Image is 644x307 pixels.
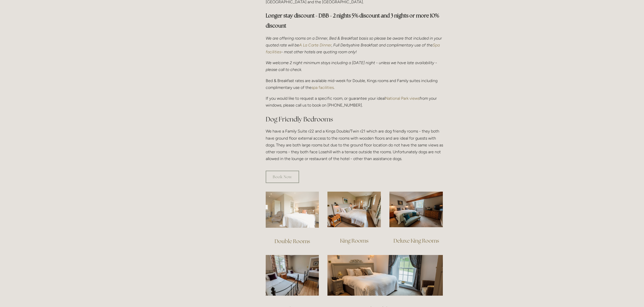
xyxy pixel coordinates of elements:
[266,36,443,47] em: We are offering rooms on a Dinner, Bed & Breakfast basis so please be aware that included in your...
[327,255,443,295] img: The Edale Suite, Losehill Hotel
[266,95,443,109] p: If you would like to request a specific room, or guarantee your ideal from your windows, please c...
[266,255,319,296] img: Family Suite view, Losehill Hotel
[327,192,381,227] img: King Room view, Losehill Hotel
[266,115,443,124] h2: Dog Friendly Bedrooms
[393,237,439,244] a: Deluxe King Rooms
[281,49,357,54] em: - most other hotels are quoting room only!
[331,43,433,47] em: , Full Derbyshire Breakfast and complimentary use of the
[299,43,331,47] a: A La Carte Dinner
[340,237,368,244] a: King Rooms
[389,192,443,227] img: Deluxe King Room view, Losehill Hotel
[266,171,299,183] a: Book Now
[266,12,440,29] strong: Longer stay discount - DBB - 2 nights 5% discount and 3 nights or more 10% discount
[275,238,310,245] a: Double Rooms
[266,192,319,228] img: Double Room view, Losehill Hotel
[266,128,443,162] p: We have a Family Suite r22 and a Kings Double/Twin r21 which are dog friendly rooms - they both h...
[311,85,334,90] a: spa facilities
[266,77,443,91] p: Bed & Breakfast rates are available mid-week for Double, Kings rooms and Family suites including ...
[385,96,420,101] a: National Park views
[266,60,438,72] em: We welcome 2 night minimum stays including a [DATE] night - unless we have late availability - pl...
